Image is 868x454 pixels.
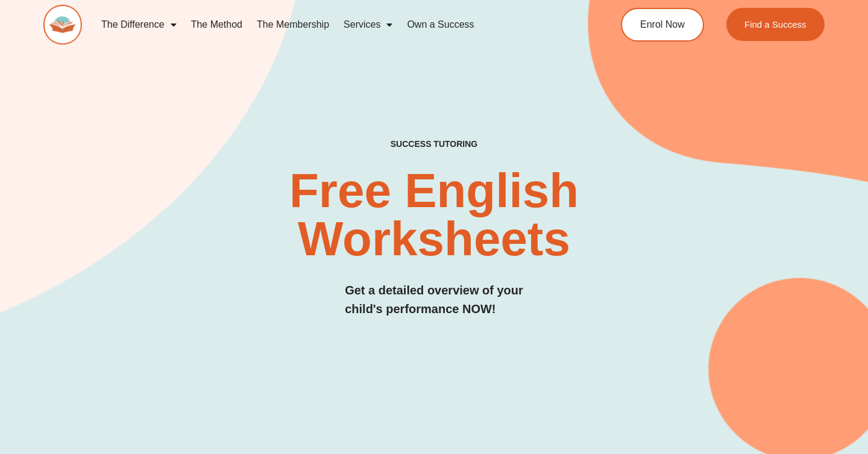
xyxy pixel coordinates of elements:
nav: Menu [94,11,576,39]
a: The Method [184,11,250,39]
span: Find a Success [744,20,807,29]
span: Enrol Now [640,20,685,30]
a: The Difference [94,11,184,39]
h4: SUCCESS TUTORING​ [318,139,550,149]
h3: Get a detailed overview of your child's performance NOW! [345,281,523,319]
h2: Free English Worksheets​ [176,167,691,263]
a: The Membership [250,11,336,39]
a: Own a Success [400,11,481,39]
a: Services [336,11,400,39]
a: Find a Success [726,8,825,41]
a: Enrol Now [621,8,704,42]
